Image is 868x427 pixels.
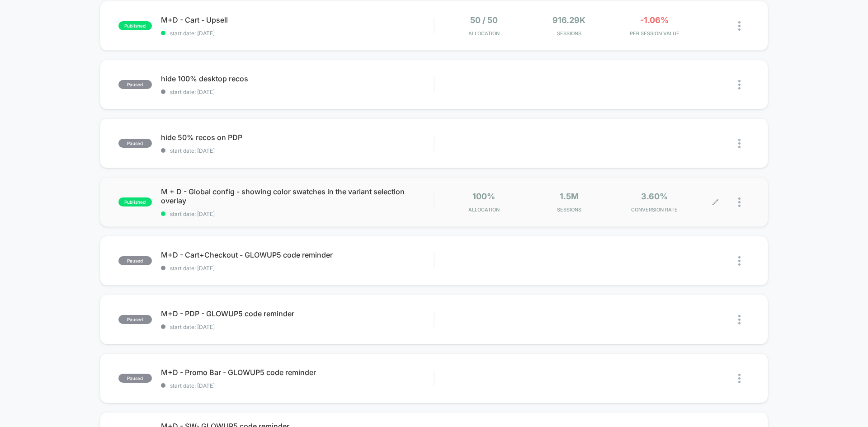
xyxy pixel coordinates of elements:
span: 50 / 50 [470,15,498,25]
span: start date: [DATE] [161,89,434,95]
span: PER SESSION VALUE [614,30,695,37]
span: paused [118,315,152,324]
span: Allocation [468,30,500,37]
span: published [118,21,152,30]
img: close [738,21,741,31]
span: start date: [DATE] [161,382,434,389]
span: start date: [DATE] [161,211,434,217]
span: M+D - PDP - GLOWUP5 code reminder [161,309,434,318]
span: 916.29k [552,15,585,25]
span: start date: [DATE] [161,30,434,37]
span: -1.06% [640,15,669,25]
span: Sessions [529,206,610,213]
span: hide 50% recos on PDP [161,133,434,142]
span: start date: [DATE] [161,265,434,272]
img: close [738,374,741,383]
span: published [118,197,152,206]
span: M+D - Promo Bar - GLOWUP5 code reminder [161,368,434,377]
span: Allocation [468,206,500,213]
span: M+D - Cart+Checkout - GLOWUP5 code reminder [161,250,434,259]
span: 1.5M [560,192,579,201]
span: CONVERSION RATE [614,206,695,213]
span: 100% [472,192,495,201]
img: close [738,80,741,89]
span: M+D - Cart - Upsell [161,15,434,24]
span: Sessions [529,30,610,37]
span: paused [118,80,152,89]
span: 3.60% [641,192,668,201]
img: close [738,315,741,324]
span: start date: [DATE] [161,324,434,330]
img: close [738,256,741,266]
span: paused [118,256,152,265]
img: close [738,197,741,207]
span: M + D - Global config - showing color swatches in the variant selection overlay [161,187,434,205]
span: paused [118,374,152,383]
span: start date: [DATE] [161,147,434,154]
span: hide 100% desktop recos [161,74,434,83]
span: paused [118,139,152,148]
img: close [738,139,741,148]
